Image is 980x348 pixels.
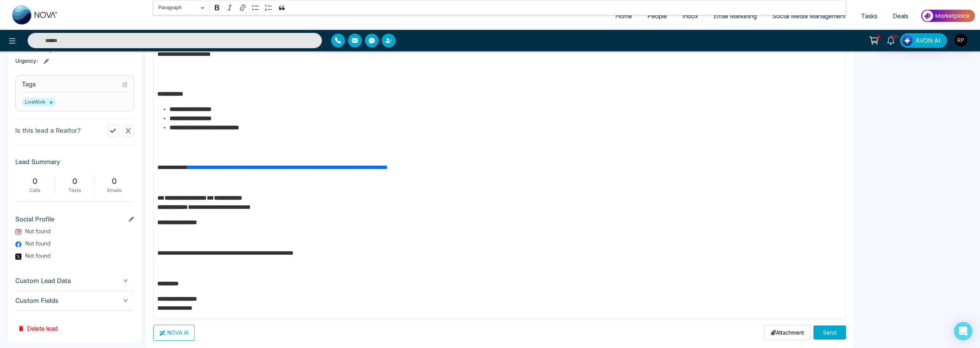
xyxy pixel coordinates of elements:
[123,298,128,303] span: down
[915,36,941,45] span: AVON AI
[900,33,947,48] button: AVON AI
[98,176,130,187] div: 0
[771,328,804,337] p: Attachment
[902,35,913,46] img: Lead Flow
[920,7,975,24] img: Market-place.gif
[954,34,967,47] img: User Avatar
[15,254,21,260] img: Twitter Logo
[22,98,56,106] span: LiveWork
[772,12,846,20] span: Social Media Management
[15,158,134,169] h3: Lead Summary
[15,229,21,235] img: Instagram Logo
[954,322,972,340] div: Open Intercom Messenger
[123,278,128,283] span: down
[15,57,38,65] span: Urgency :
[15,276,134,286] span: Custom Lead Data
[25,252,51,260] span: Not found
[19,176,51,187] div: 0
[608,9,640,23] a: Home
[882,33,900,47] a: 10+
[22,80,127,92] h3: Tags
[682,12,698,20] span: Inbox
[158,3,198,12] span: Paragraph
[155,2,208,14] button: Paragraph
[15,311,60,335] button: Delete lead
[25,227,51,235] span: Not found
[615,12,632,20] span: Home
[893,12,908,20] span: Deals
[885,9,916,23] a: Deals
[12,5,58,24] img: Nova CRM Logo
[891,33,898,40] span: 10+
[15,296,134,306] span: Custom Fields
[714,12,757,20] span: Email Marketing
[675,9,706,23] a: Inbox
[15,126,81,136] p: Is this lead a Realtor?
[15,241,21,247] img: Facebook Logo
[25,239,51,247] span: Not found
[640,9,675,23] a: People
[764,9,853,23] a: Social Media Management
[153,325,194,341] button: NOVA AI
[706,9,764,23] a: Email Marketing
[59,176,91,187] div: 0
[49,99,53,106] button: ×
[853,9,885,23] a: Tasks
[19,187,51,194] div: Calls
[59,187,91,194] div: Texts
[15,215,134,227] h3: Social Profile
[98,187,130,194] div: Emails
[861,12,877,20] span: Tasks
[647,12,667,20] span: People
[813,325,846,340] button: Send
